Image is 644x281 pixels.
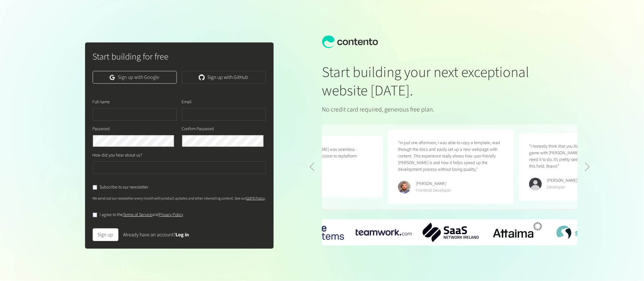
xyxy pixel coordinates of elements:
img: SkillsVista-Logo.png [556,226,613,239]
label: I agree to the and [100,212,183,218]
div: Frontend Developer [416,187,451,194]
a: Sign up with GitHub [182,71,266,84]
label: Password [93,126,110,132]
p: We send out our newsletter every month with product updates and other interesting content. See our . [93,196,266,201]
div: [PERSON_NAME] [547,177,577,184]
p: “In just one afternoon, I was able to copy a template, read through the docs and easily set up a ... [398,140,504,173]
div: Next slide [584,163,590,171]
label: Full name [93,99,110,105]
img: Erik Galiana Farell [398,181,411,194]
div: 1 / 6 [355,229,412,235]
div: Already have an account? [123,231,189,239]
img: Attaima-Logo.png [489,219,546,246]
h2: Start building for free [93,50,266,63]
img: Kevin Abatan [529,178,542,190]
div: 2 / 6 [422,223,479,242]
a: Privacy Policy [159,212,183,218]
p: “I honestly think that you literally killed the "Headless CMS" game with [PERSON_NAME], it just d... [529,143,635,170]
div: Developer [547,184,577,191]
div: 3 / 6 [489,219,546,246]
div: Previous slide [309,163,315,171]
p: No credit card required, generous free plan. [322,105,535,114]
label: Subscribe to our newsletter [100,184,148,191]
h1: Start building your next exceptional website [DATE]. [322,63,535,100]
button: Sign up [93,228,118,241]
img: teamwork-logo.png [355,229,412,235]
label: How did you hear about us? [93,152,143,159]
img: SaaS-Network-Ireland-logo.png [422,223,479,242]
a: Terms of Service [123,212,152,218]
a: GDPR Policy [246,196,265,201]
a: Log in [176,231,189,238]
a: Sign up with Google [93,71,177,84]
label: Confirm Password [182,126,214,132]
div: 4 / 6 [556,226,613,239]
label: Email [182,99,192,105]
figure: 1 / 5 [388,130,514,204]
div: [PERSON_NAME] [416,181,451,187]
